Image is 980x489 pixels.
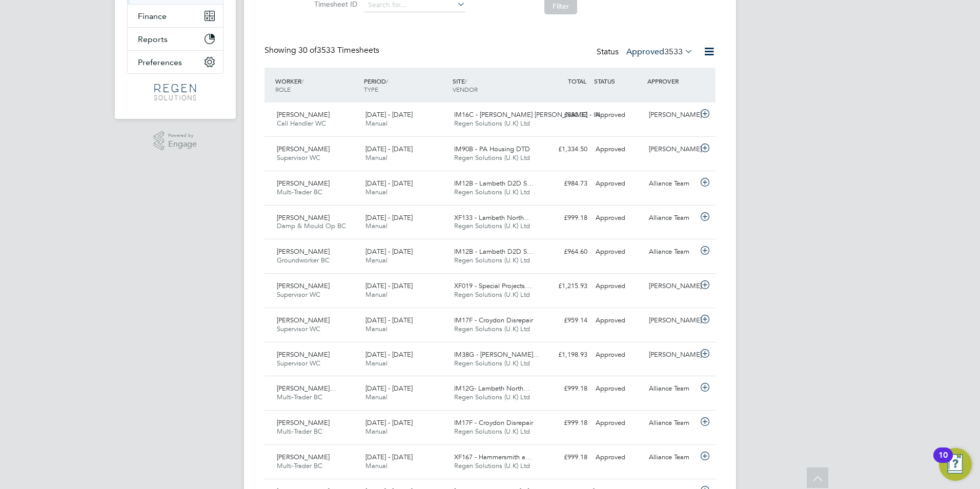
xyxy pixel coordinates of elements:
[273,72,361,98] div: WORKER
[938,455,948,468] div: 10
[277,221,346,230] span: Damp & Mould Op BC
[538,243,591,260] div: £964.60
[454,179,534,188] span: IM12B - Lambeth D2D S…
[454,461,530,470] span: Regen Solutions (U.K) Ltd
[645,141,698,158] div: [PERSON_NAME]
[365,453,413,461] span: [DATE] - [DATE]
[365,281,413,290] span: [DATE] - [DATE]
[645,210,698,227] div: Alliance Team
[365,256,387,264] span: Manual
[645,243,698,260] div: Alliance Team
[454,153,530,162] span: Regen Solutions (U.K) Ltd
[465,77,467,85] span: /
[277,213,330,222] span: [PERSON_NAME]
[301,77,303,85] span: /
[298,45,317,55] span: 30 of
[365,350,413,359] span: [DATE] - [DATE]
[365,427,387,436] span: Manual
[450,72,539,98] div: SITE
[591,278,645,295] div: Approved
[591,312,645,329] div: Approved
[154,131,197,151] a: Powered byEngage
[365,418,413,427] span: [DATE] - [DATE]
[645,107,698,124] div: [PERSON_NAME]
[277,418,330,427] span: [PERSON_NAME]
[538,107,591,124] div: £880.32
[386,77,388,85] span: /
[277,110,330,119] span: [PERSON_NAME]
[365,213,413,222] span: [DATE] - [DATE]
[168,140,197,149] span: Engage
[277,290,320,299] span: Supervisor WC
[277,153,320,162] span: Supervisor WC
[454,290,530,299] span: Regen Solutions (U.K) Ltd
[645,380,698,397] div: Alliance Team
[538,278,591,295] div: £1,215.93
[154,84,196,100] img: regensolutions-logo-retina.png
[138,11,167,21] span: Finance
[277,256,330,264] span: Groundworker BC
[591,415,645,432] div: Approved
[591,210,645,227] div: Approved
[264,45,381,56] div: Showing
[645,72,698,90] div: APPROVER
[591,449,645,466] div: Approved
[365,119,387,128] span: Manual
[454,145,530,153] span: IM90B - PA Housing DTD
[454,418,533,427] span: IM17F - Croydon Disrepair
[365,316,413,324] span: [DATE] - [DATE]
[277,324,320,333] span: Supervisor WC
[277,461,322,470] span: Multi-Trader BC
[365,247,413,256] span: [DATE] - [DATE]
[454,453,532,461] span: XF167 - Hammersmith a…
[277,247,330,256] span: [PERSON_NAME]
[591,107,645,124] div: Approved
[365,221,387,230] span: Manual
[626,47,693,57] label: Approved
[454,359,530,368] span: Regen Solutions (U.K) Ltd
[365,179,413,188] span: [DATE] - [DATE]
[454,213,530,222] span: XF133 - Lambeth North…
[538,415,591,432] div: £999.18
[365,188,387,196] span: Manual
[645,415,698,432] div: Alliance Team
[454,427,530,436] span: Regen Solutions (U.K) Ltd
[138,57,182,67] span: Preferences
[127,84,223,100] a: Go to home page
[454,324,530,333] span: Regen Solutions (U.K) Ltd
[365,384,413,393] span: [DATE] - [DATE]
[645,347,698,363] div: [PERSON_NAME]
[138,34,168,44] span: Reports
[277,281,330,290] span: [PERSON_NAME]
[538,380,591,397] div: £999.18
[454,316,533,324] span: IM17F - Croydon Disrepair
[277,350,330,359] span: [PERSON_NAME]
[454,393,530,401] span: Regen Solutions (U.K) Ltd
[277,188,322,196] span: Multi-Trader BC
[454,350,540,359] span: IM38G - [PERSON_NAME]…
[664,47,683,57] span: 3533
[645,175,698,192] div: Alliance Team
[361,72,450,98] div: PERIOD
[538,347,591,363] div: £1,198.93
[454,110,607,119] span: IM16C - [PERSON_NAME] [PERSON_NAME] - IN…
[365,110,413,119] span: [DATE] - [DATE]
[365,324,387,333] span: Manual
[538,175,591,192] div: £984.73
[298,45,379,55] span: 3533 Timesheets
[277,316,330,324] span: [PERSON_NAME]
[277,427,322,436] span: Multi-Trader BC
[939,448,972,481] button: Open Resource Center, 10 new notifications
[597,45,695,59] div: Status
[128,28,223,50] button: Reports
[591,175,645,192] div: Approved
[538,210,591,227] div: £999.18
[277,393,322,401] span: Multi-Trader BC
[454,221,530,230] span: Regen Solutions (U.K) Ltd
[454,247,534,256] span: IM12B - Lambeth D2D S…
[453,85,478,93] span: VENDOR
[128,5,223,27] button: Finance
[277,359,320,368] span: Supervisor WC
[645,449,698,466] div: Alliance Team
[538,312,591,329] div: £959.14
